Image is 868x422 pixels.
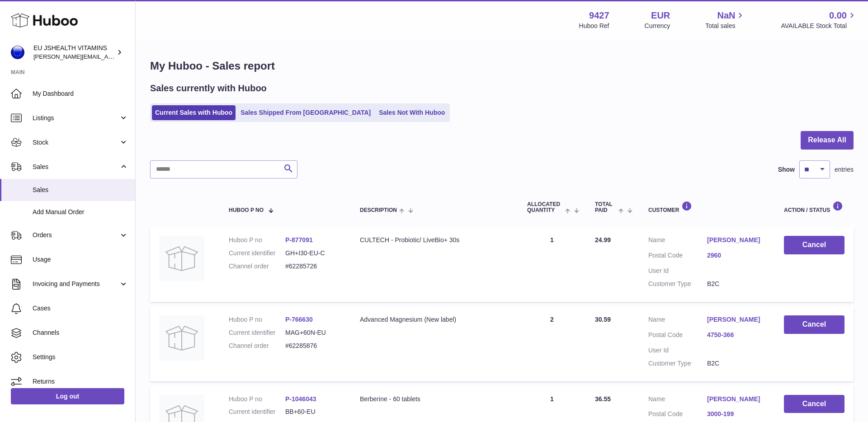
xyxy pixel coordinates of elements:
[527,202,563,213] span: ALLOCATED Quantity
[648,251,707,262] dt: Postal Code
[33,114,119,122] span: Listings
[229,408,285,416] dt: Current identifier
[784,236,844,254] button: Cancel
[648,346,707,355] dt: User Id
[229,236,285,244] dt: Huboo P no
[648,201,766,213] div: Customer
[835,165,854,174] span: entries
[33,255,128,264] span: Usage
[285,328,342,337] dd: MAG+60N-EU
[33,328,128,337] span: Channels
[648,359,707,368] dt: Customer Type
[33,353,128,361] span: Settings
[784,315,844,334] button: Cancel
[11,46,24,59] img: laura@jessicasepel.com
[150,82,267,94] h2: Sales currently with Huboo
[11,388,124,404] a: Log out
[229,328,285,337] dt: Current identifier
[648,395,707,406] dt: Name
[705,22,745,30] span: Total sales
[33,377,128,386] span: Returns
[285,395,316,403] a: P-1046043
[285,316,313,323] a: P-766630
[229,395,285,403] dt: Huboo P no
[237,105,374,120] a: Sales Shipped From [GEOGRAPHIC_DATA]
[707,395,766,403] a: [PERSON_NAME]
[648,280,707,288] dt: Customer Type
[717,9,735,22] span: NaN
[152,105,236,120] a: Current Sales with Huboo
[285,262,342,271] dd: #62285726
[648,410,707,421] dt: Postal Code
[285,236,313,244] a: P-877091
[801,131,854,150] button: Release All
[595,202,616,213] span: Total paid
[33,208,128,216] span: Add Manual Order
[518,306,586,381] td: 2
[648,315,707,326] dt: Name
[33,89,128,98] span: My Dashboard
[159,236,204,281] img: no-photo.jpg
[229,249,285,258] dt: Current identifier
[33,163,119,171] span: Sales
[229,207,264,213] span: Huboo P no
[33,304,128,313] span: Cases
[651,9,670,22] strong: EUR
[648,267,707,275] dt: User Id
[360,236,509,244] div: CULTECH - Probiotic/ LiveBio+ 30s
[229,315,285,324] dt: Huboo P no
[33,53,181,60] span: [PERSON_NAME][EMAIL_ADDRESS][DOMAIN_NAME]
[707,315,766,324] a: [PERSON_NAME]
[781,22,857,30] span: AVAILABLE Stock Total
[707,410,766,418] a: 3000-199
[648,331,707,342] dt: Postal Code
[33,280,119,288] span: Invoicing and Payments
[360,315,509,324] div: Advanced Magnesium (New label)
[150,59,854,73] h1: My Huboo - Sales report
[518,227,586,302] td: 1
[285,342,342,350] dd: #62285876
[595,316,611,323] span: 30.59
[589,9,609,22] strong: 9427
[229,262,285,271] dt: Channel order
[159,315,204,361] img: no-photo.jpg
[784,395,844,413] button: Cancel
[579,22,609,30] div: Huboo Ref
[360,395,509,403] div: Berberine - 60 tablets
[595,236,611,244] span: 24.99
[33,138,119,147] span: Stock
[645,22,670,30] div: Currency
[376,105,448,120] a: Sales Not With Huboo
[285,249,342,258] dd: GH+I30-EU-C
[705,9,745,30] a: NaN Total sales
[360,207,397,213] span: Description
[229,342,285,350] dt: Channel order
[33,186,128,194] span: Sales
[781,9,857,30] a: 0.00 AVAILABLE Stock Total
[707,251,766,260] a: 2960
[33,231,119,239] span: Orders
[707,359,766,368] dd: B2C
[778,165,795,174] label: Show
[595,395,611,403] span: 36.55
[784,201,844,213] div: Action / Status
[707,236,766,244] a: [PERSON_NAME]
[707,280,766,288] dd: B2C
[829,9,847,22] span: 0.00
[285,408,342,416] dd: BB+60-EU
[33,44,115,61] div: EU JSHEALTH VITAMINS
[707,331,766,339] a: 4750-366
[648,236,707,247] dt: Name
